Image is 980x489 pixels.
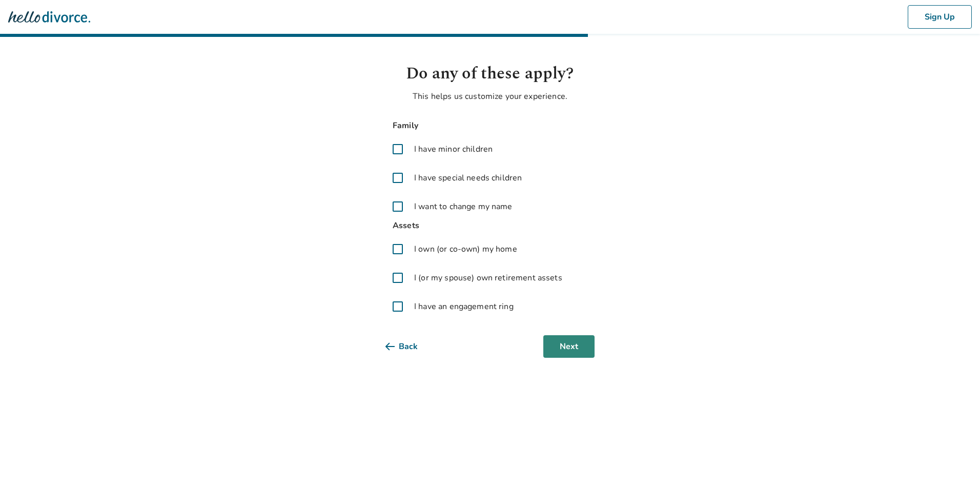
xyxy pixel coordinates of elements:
[414,200,513,213] span: I want to change my name
[414,143,493,155] span: I have minor children
[385,62,595,86] h1: Do any of these apply?
[385,90,595,103] p: This helps us customize your experience.
[385,219,595,233] span: Assets
[385,335,434,358] button: Back
[929,440,980,489] iframe: Chat Widget
[908,5,972,29] button: Sign Up
[543,335,595,358] button: Next
[385,119,595,133] span: Family
[414,243,517,255] span: I own (or co-own) my home
[414,272,562,284] span: I (or my spouse) own retirement assets
[414,172,522,184] span: I have special needs children
[414,300,514,313] span: I have an engagement ring
[8,7,90,27] img: Hello Divorce Logo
